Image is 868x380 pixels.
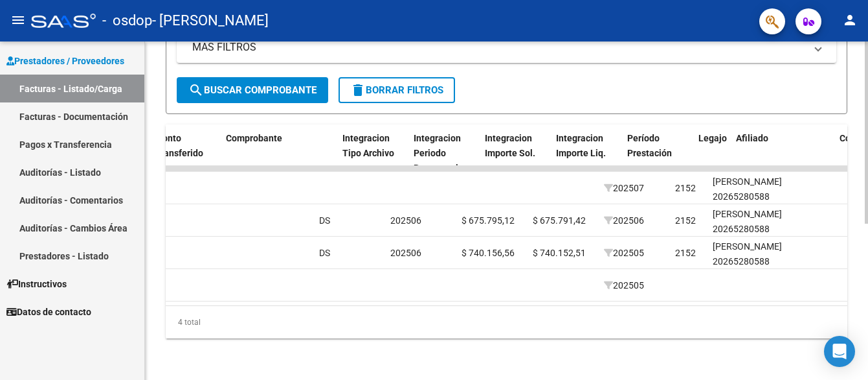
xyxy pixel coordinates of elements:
datatable-header-cell: Legajo [693,125,731,182]
div: [PERSON_NAME] 20265280588 [713,239,806,269]
span: DS [319,215,330,226]
button: Buscar Comprobante [177,77,328,103]
span: $ 740.152,51 [533,248,586,258]
datatable-header-cell: Integracion Tipo Archivo [337,125,408,182]
datatable-header-cell: Período Prestación [622,125,693,182]
div: 2152 [675,181,696,196]
div: [PERSON_NAME] 20265280588 [713,174,806,204]
mat-icon: person [842,12,858,28]
span: Integracion Periodo Presentacion [414,133,469,173]
span: 202506 [390,215,421,226]
datatable-header-cell: Afiliado [731,125,834,182]
span: Borrar Filtros [350,84,443,96]
button: Borrar Filtros [339,77,455,103]
mat-icon: search [188,82,204,98]
span: Prestadores / Proveedores [6,54,124,68]
datatable-header-cell: Integracion Periodo Presentacion [408,125,480,182]
span: Comprobante [226,133,282,143]
div: 2152 [675,246,696,261]
span: Integracion Tipo Archivo [342,133,394,158]
mat-icon: delete [350,82,366,98]
span: Instructivos [6,277,67,291]
div: 4 total [166,306,847,338]
span: - [PERSON_NAME] [152,6,269,35]
span: 202506 [604,215,644,226]
datatable-header-cell: Monto Transferido [150,125,221,182]
span: Afiliado [736,133,768,143]
span: 202506 [390,248,421,258]
span: Buscar Comprobante [188,84,317,96]
span: $ 675.791,42 [533,215,586,226]
span: $ 675.795,12 [462,215,515,226]
span: $ 740.156,56 [462,248,515,258]
span: Período Prestación [627,133,672,158]
span: - osdop [102,6,152,35]
span: Integracion Importe Sol. [485,133,535,158]
datatable-header-cell: Integracion Importe Liq. [551,125,622,182]
span: 202505 [604,248,644,258]
span: 202505 [604,280,644,291]
span: Integracion Importe Liq. [556,133,606,158]
mat-expansion-panel-header: MAS FILTROS [177,32,836,63]
mat-panel-title: MAS FILTROS [192,40,805,54]
datatable-header-cell: Comprobante [221,125,337,182]
datatable-header-cell: Integracion Importe Sol. [480,125,551,182]
span: Legajo [698,133,727,143]
span: 202507 [604,183,644,193]
div: 2152 [675,213,696,228]
span: DS [319,248,330,258]
span: Datos de contacto [6,305,91,319]
span: Monto Transferido [155,133,203,158]
mat-icon: menu [10,12,26,28]
div: Open Intercom Messenger [824,336,855,367]
div: [PERSON_NAME] 20265280588 [713,207,806,237]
